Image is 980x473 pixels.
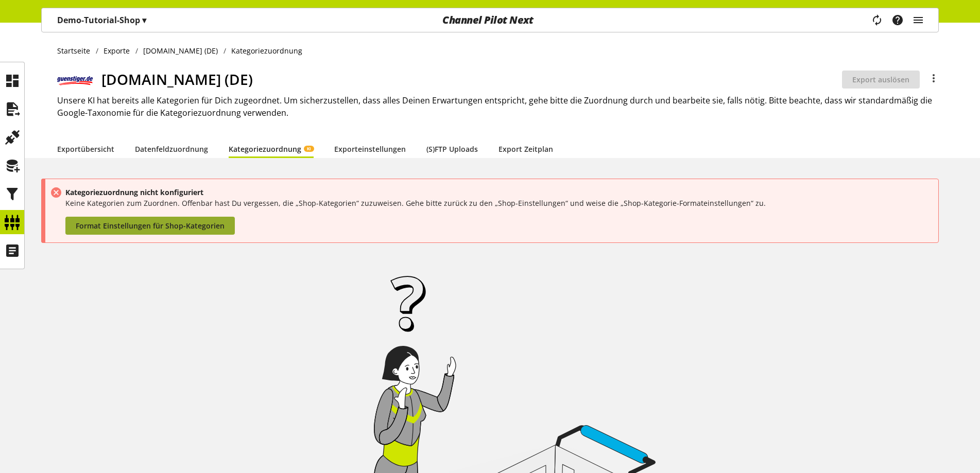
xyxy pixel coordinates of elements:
span: Startseite [57,45,90,56]
span: Export auslösen [852,74,909,85]
a: Exportübersicht [57,144,114,154]
p: Demo-Tutorial-Shop [57,14,146,26]
h2: Unsere KI hat bereits alle Kategorien für Dich zugeordnet. Um sicherzustellen, dass alles Deinen ... [57,94,939,119]
a: Format Einstellungen für Shop-Kategorien [65,217,235,235]
h4: Kategoriezuordnung nicht konfiguriert [65,187,934,198]
span: Format Einstellungen für Shop-Kategorien [76,220,225,231]
h1: [DOMAIN_NAME] (DE) [101,68,842,90]
nav: main navigation [41,8,939,32]
span: KI [307,146,311,152]
a: KategoriezuordnungKI [229,144,314,154]
span: ▾ [142,14,146,26]
button: Export auslösen [842,71,920,89]
p: Keine Kategorien zum Zuordnen. Offenbar hast Du vergessen, die „Shop-Kategorien“ zuzuweisen. Gehe... [65,198,934,208]
span: Exporte [104,45,130,56]
a: Export Zeitplan [498,144,553,154]
img: logo [57,72,93,86]
a: Startseite [57,45,96,56]
a: Datenfeldzuordnung [135,144,208,154]
a: Exporte [98,45,135,56]
a: (S)FTP Uploads [426,144,478,154]
a: Exporteinstellungen [334,144,406,154]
